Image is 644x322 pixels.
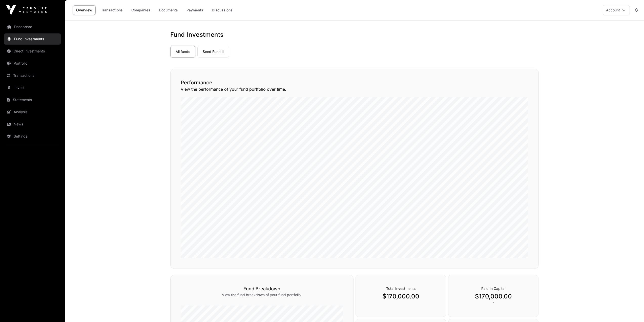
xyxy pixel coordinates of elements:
a: News [4,119,61,130]
a: Transactions [98,5,126,15]
a: Payments [183,5,206,15]
a: Overview [73,5,96,15]
p: $170,000.00 [459,292,528,300]
a: Settings [4,131,61,142]
a: All funds [170,46,195,58]
a: Direct Investments [4,46,61,57]
div: ` [448,275,539,317]
a: Dashboard [4,21,61,32]
a: Analysis [4,106,61,118]
span: Total Investments [386,286,416,291]
a: Documents [156,5,181,15]
span: Paid In Capital [481,286,505,291]
button: Account [603,5,630,15]
p: $170,000.00 [366,292,436,300]
img: Icehouse Ventures Logo [6,5,47,15]
a: Invest [4,82,61,93]
a: Discussions [209,5,236,15]
a: Transactions [4,70,61,81]
p: View the fund breakdown of your fund portfolio. [181,292,343,297]
h3: Fund Breakdown [181,285,343,292]
a: Fund Investments [4,33,61,45]
a: Companies [128,5,154,15]
h1: Fund Investments [170,31,539,39]
a: Statements [4,94,61,105]
a: Seed Fund II [197,46,229,58]
p: View the performance of your fund portfolio over time. [181,86,528,92]
a: Portfolio [4,58,61,69]
h2: Performance [181,79,528,86]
